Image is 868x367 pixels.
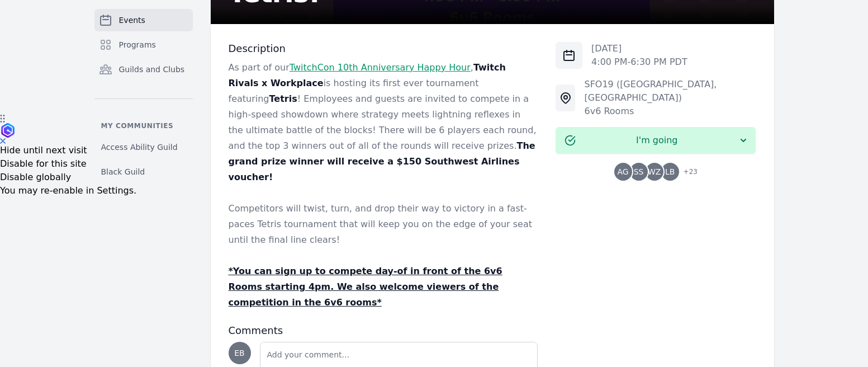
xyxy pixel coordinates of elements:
span: SS [634,168,644,176]
span: LB [665,168,675,176]
p: 4:00 PM - 6:30 PM PDT [591,55,687,69]
h3: Comments [229,324,538,337]
a: Guilds and Clubs [94,58,193,81]
p: As part of our , is hosting its first ever tournament featuring ! Employees and guests are invite... [229,60,538,185]
div: SFO19 ([GEOGRAPHIC_DATA], [GEOGRAPHIC_DATA]) [584,78,756,105]
p: [DATE] [591,42,687,55]
span: WZ [648,168,661,176]
span: + 23 [677,165,698,181]
span: Programs [119,39,156,50]
a: Events [94,9,193,31]
span: I'm going [576,134,738,147]
span: AG [618,168,629,176]
span: Access Ability Guild [101,142,178,153]
a: Access Ability Guild [94,137,193,157]
button: I'm going [556,127,756,154]
strong: The grand prize winner will receive a $150 Southwest Airlines voucher! [229,140,535,182]
p: My communities [94,121,193,130]
a: Black Guild [94,162,193,182]
strong: Tetris [269,93,297,104]
span: EB [234,349,244,357]
span: Guilds and Clubs [119,64,185,75]
nav: Sidebar [94,9,193,182]
p: Competitors will twist, turn, and drop their way to victory in a fast-paces Tetris tournament tha... [229,201,538,248]
u: *You can sign up to compete day-of in front of the 6v6 Rooms starting 4pm. We also welcome viewer... [229,266,502,308]
h3: Description [229,42,538,55]
div: 6v6 Rooms [584,105,756,118]
span: Black Guild [101,166,145,177]
a: TwitchCon 10th Anniversary Happy Hour [290,62,471,73]
span: Events [119,15,145,26]
a: Programs [94,34,193,56]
